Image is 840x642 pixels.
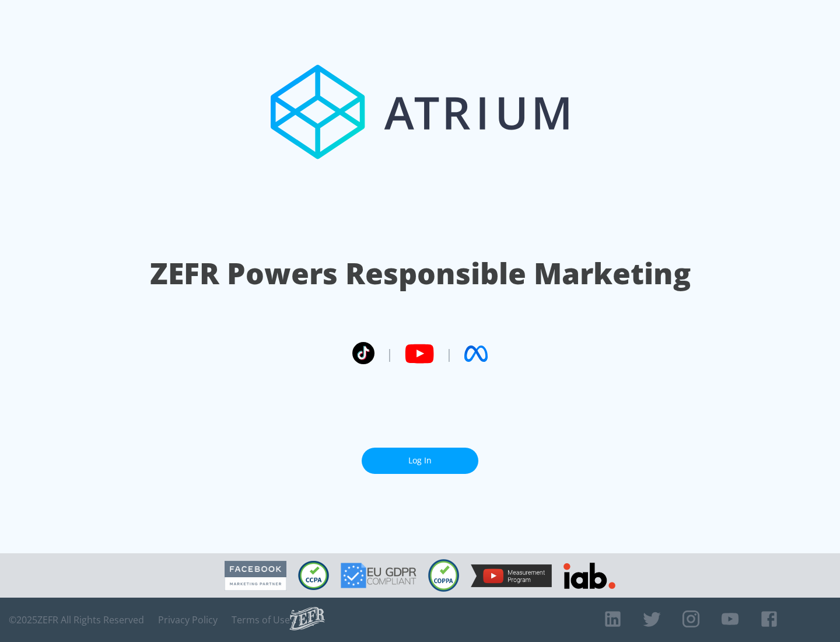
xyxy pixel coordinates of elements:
span: © 2025 ZEFR All Rights Reserved [9,614,144,626]
img: Facebook Marketing Partner [225,561,286,591]
span: | [446,345,453,362]
img: IAB [563,563,615,589]
a: Terms of Use [232,614,290,626]
h1: ZEFR Powers Responsible Marketing [150,253,691,294]
span: | [386,345,393,362]
a: Log In [362,448,478,474]
img: CCPA Compliant [298,561,329,590]
a: Privacy Policy [158,614,218,626]
img: YouTube Measurement Program [471,564,552,587]
img: COPPA Compliant [428,559,459,592]
img: GDPR Compliant [341,563,416,588]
